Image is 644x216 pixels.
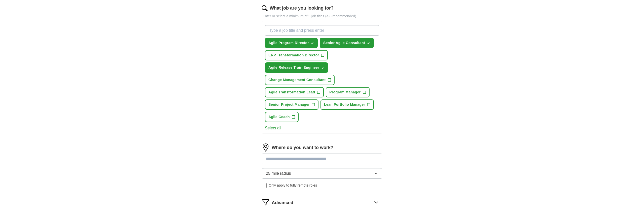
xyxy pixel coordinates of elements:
span: Agile Program Director [268,40,309,46]
span: ✓ [321,66,324,70]
button: Agile Coach [265,112,299,122]
p: Enter or select a minimum of 3 job titles (4-8 recommended) [262,14,382,19]
span: Change Management Consultant [268,77,326,83]
label: Where do you want to work? [272,144,333,151]
button: ERP Transformation Director [265,50,328,60]
span: Agile Transformation Lead [268,90,315,95]
button: Agile Program Director✓ [265,38,318,48]
span: ✓ [311,41,314,45]
span: Senior Agile Consultant [323,40,365,46]
span: Only apply to fully remote roles [269,183,317,188]
span: Lean Portfolio Manager [324,102,365,107]
input: Only apply to fully remote roles [262,183,267,188]
span: Agile Release Train Engineer [268,65,319,70]
button: Program Manager [326,87,369,97]
button: Senior Project Manager [265,99,318,110]
label: What job are you looking for? [270,5,334,12]
span: Program Manager [329,90,360,95]
button: Agile Release Train Engineer✓ [265,62,328,73]
img: filter [262,198,270,206]
span: ERP Transformation Director [268,53,319,58]
span: 25 mile radius [266,170,291,176]
span: Agile Coach [268,114,290,120]
button: Lean Portfolio Manager [320,99,374,110]
img: search.png [262,5,268,11]
button: Senior Agile Consultant✓ [320,38,374,48]
img: location.png [262,143,270,152]
span: ✓ [367,41,370,45]
button: 25 mile radius [262,168,382,179]
span: Senior Project Manager [268,102,310,107]
button: Select all [265,125,281,131]
input: Type a job title and press enter [265,25,379,36]
button: Change Management Consultant [265,75,335,85]
button: Agile Transformation Lead [265,87,324,97]
span: Advanced [272,199,293,206]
